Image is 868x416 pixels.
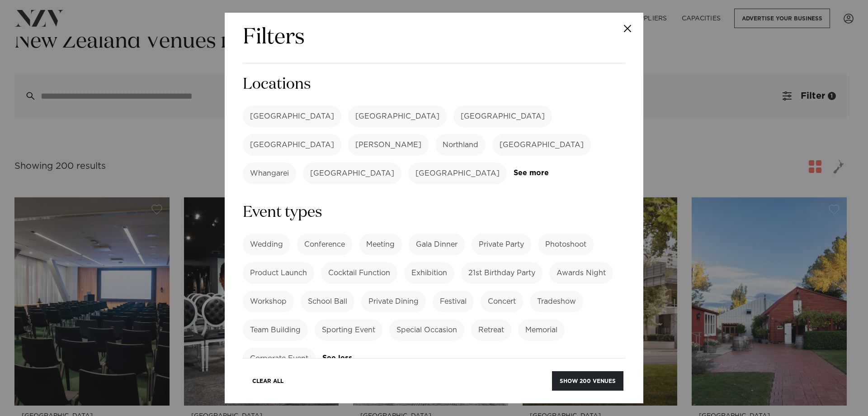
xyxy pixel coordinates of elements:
label: Private Dining [361,291,426,312]
label: Memorial [518,319,565,341]
label: [GEOGRAPHIC_DATA] [348,105,447,127]
label: Meeting [359,234,402,255]
label: Team Building [243,319,308,341]
label: Retreat [471,319,511,341]
label: Tradeshow [530,291,583,312]
label: Whangarei [243,163,296,184]
label: [GEOGRAPHIC_DATA] [243,105,341,127]
label: Sporting Event [315,319,382,341]
label: Workshop [243,291,294,312]
h2: Filters [243,24,305,52]
label: Product Launch [243,262,314,284]
label: School Ball [301,291,354,312]
label: [GEOGRAPHIC_DATA] [243,134,341,156]
button: Close [612,13,643,44]
label: Cocktail Function [321,262,397,284]
label: Exhibition [404,262,454,284]
label: Conference [297,234,352,255]
label: Concert [481,291,523,312]
label: Photoshoot [538,234,594,255]
label: Festival [433,291,474,312]
label: Special Occasion [389,319,464,341]
label: 21st Birthday Party [461,262,542,284]
label: [GEOGRAPHIC_DATA] [453,105,552,127]
label: [GEOGRAPHIC_DATA] [303,163,401,184]
button: Clear All [245,371,291,391]
label: [GEOGRAPHIC_DATA] [492,134,591,156]
label: Private Party [472,234,531,255]
h3: Event types [243,202,625,223]
button: Show 200 venues [552,371,623,391]
label: Wedding [243,234,290,255]
label: [GEOGRAPHIC_DATA] [408,163,507,184]
label: Corporate Event [243,348,316,369]
label: [PERSON_NAME] [348,134,429,156]
label: Northland [435,134,486,156]
h3: Locations [243,74,625,95]
label: Awards Night [549,262,613,284]
label: Gala Dinner [409,234,465,255]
